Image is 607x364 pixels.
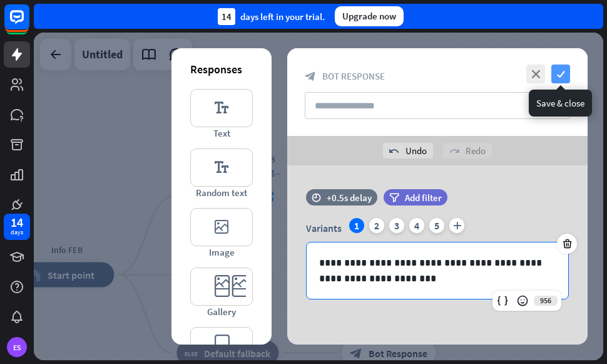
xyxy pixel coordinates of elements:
[369,218,384,233] div: 2
[429,218,444,233] div: 5
[322,70,385,82] span: Bot Response
[218,8,235,25] div: 14
[383,143,433,159] div: Undo
[335,6,404,26] div: Upgrade now
[443,143,492,159] div: Redo
[312,193,321,202] i: time
[11,228,23,237] div: days
[11,217,23,228] div: 14
[10,5,48,43] button: Open LiveChat chat widget
[389,146,399,156] i: undo
[449,146,459,156] i: redo
[526,65,545,83] i: close
[551,65,570,83] i: check
[405,192,442,204] span: Add filter
[389,193,399,202] i: filter
[218,8,325,25] div: days left in your trial.
[327,192,372,204] div: +0.5s delay
[305,71,316,82] i: block_bot_response
[349,218,364,233] div: 1
[306,222,342,234] span: Variants
[449,218,464,233] i: plus
[389,218,404,233] div: 3
[4,214,30,240] a: 14 days
[7,337,27,357] div: ES
[409,218,424,233] div: 4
